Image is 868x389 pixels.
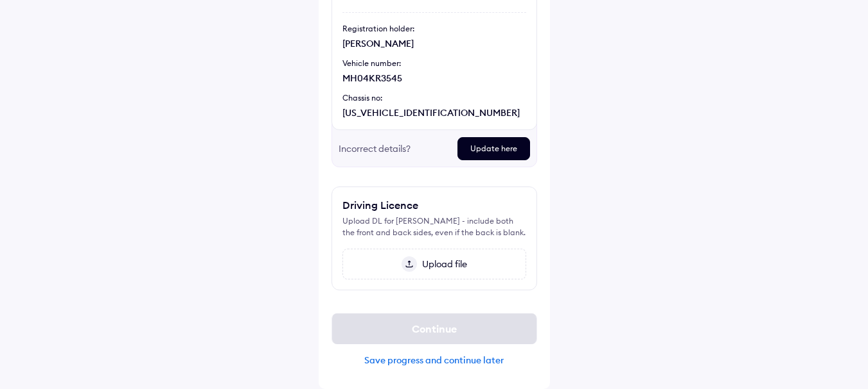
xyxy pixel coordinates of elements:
[342,23,526,35] div: Registration holder:
[342,37,526,50] div: [PERSON_NAME]
[332,354,537,366] div: Save progress and continue later
[342,58,526,69] div: Vehicle number:
[339,137,447,160] div: Incorrect details?
[342,197,418,213] div: Driving Licence
[342,72,526,85] div: MH04KR3545
[342,215,526,238] div: Upload DL for [PERSON_NAME] - include both the front and back sides, even if the back is blank.
[417,258,467,270] span: Upload file
[342,106,526,119] div: [US_VEHICLE_IDENTIFICATION_NUMBER]
[402,256,417,272] img: upload-icon.svg
[342,92,526,104] div: Chassis no:
[457,137,530,160] div: Update here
